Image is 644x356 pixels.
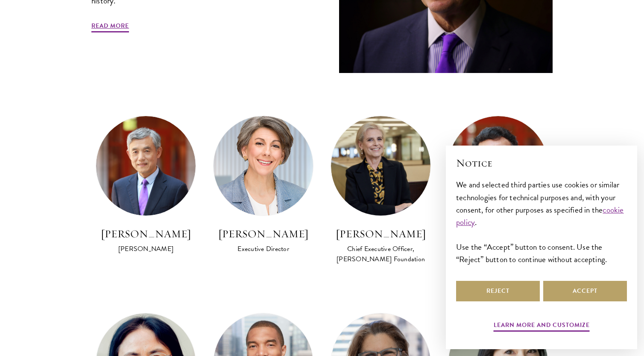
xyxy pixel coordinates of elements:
h2: Notice [456,156,627,170]
div: Chief Executive Officer, [PERSON_NAME] Foundation [331,244,431,264]
a: [PERSON_NAME] [PERSON_NAME] [96,116,196,255]
button: Reject [456,281,540,301]
div: Executive Director [213,244,313,254]
a: Read More [91,20,129,34]
h3: [PERSON_NAME] [213,227,313,241]
button: Accept [543,281,627,301]
a: [PERSON_NAME] Executive Director [213,116,313,255]
a: [PERSON_NAME] Chief Executive Officer, [PERSON_NAME] Foundation [331,116,431,265]
a: [PERSON_NAME] Pan Executive [PERSON_NAME] and Professor, [GEOGRAPHIC_DATA], [GEOGRAPHIC_DATA] [448,116,548,300]
div: We and selected third parties use cookies or similar technologies for technical purposes and, wit... [456,178,627,265]
button: Learn more and customize [494,320,590,333]
div: [PERSON_NAME] [96,244,196,254]
a: cookie policy [456,204,624,228]
h3: [PERSON_NAME] [331,227,431,241]
h3: [PERSON_NAME] [96,227,196,241]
